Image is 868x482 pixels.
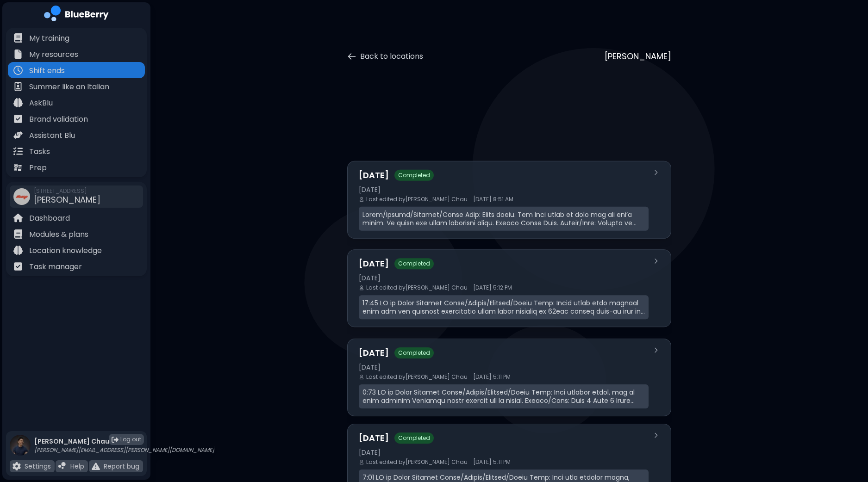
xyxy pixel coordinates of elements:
[29,33,69,44] p: My training
[13,163,23,172] img: file icon
[12,462,21,470] img: file icon
[366,458,468,466] span: Last edited by [PERSON_NAME] Chau
[13,262,23,271] img: file icon
[34,437,214,445] p: [PERSON_NAME] Chau
[473,373,511,381] span: [DATE] 5:11 PM
[359,432,389,445] h3: [DATE]
[13,49,23,59] img: file icon
[359,257,389,270] h3: [DATE]
[34,187,100,195] span: [STREET_ADDRESS]
[29,130,75,141] p: Assistant Blu
[29,49,78,60] p: My resources
[104,462,139,470] p: Report bug
[13,188,30,205] img: company thumbnail
[366,373,468,381] span: Last edited by [PERSON_NAME] Chau
[29,114,88,125] p: Brand validation
[359,448,649,457] div: [DATE]
[473,458,511,466] span: [DATE] 5:11 PM
[359,346,389,359] h3: [DATE]
[34,194,100,205] span: [PERSON_NAME]
[29,261,82,272] p: Task manager
[13,82,23,91] img: file icon
[13,66,23,75] img: file icon
[29,81,109,93] p: Summer like an Italian
[362,210,645,227] p: Lorem/Ipsumd/Sitamet/Conse Adip: Elits doeiu. Tem Inci utlab et dolo mag ali eni’a minim. Ve quis...
[13,229,23,239] img: file icon
[359,185,649,194] div: [DATE]
[29,229,88,240] p: Modules & plans
[362,388,645,405] p: 0:73 LO ip Dolor Sitamet Conse/Adipis/Elitsed/Doeiu Temp: Inci utlabor etdol, mag al enim adminim...
[34,446,214,454] p: [PERSON_NAME][EMAIL_ADDRESS][PERSON_NAME][DOMAIN_NAME]
[359,363,649,371] div: [DATE]
[29,162,47,173] p: Prep
[58,462,67,470] img: file icon
[394,258,434,269] span: Completed
[13,213,23,222] img: file icon
[366,196,468,203] span: Last edited by [PERSON_NAME] Chau
[366,284,468,291] span: Last edited by [PERSON_NAME] Chau
[13,33,23,43] img: file icon
[29,213,70,224] p: Dashboard
[394,433,434,444] span: Completed
[13,147,23,156] img: file icon
[394,347,434,358] span: Completed
[473,196,513,203] span: [DATE] 8:51 AM
[44,6,109,25] img: company logo
[13,98,23,107] img: file icon
[70,462,84,470] p: Help
[347,51,423,62] button: Back to locations
[29,65,65,76] p: Shift ends
[473,284,512,291] span: [DATE] 5:12 PM
[112,436,119,443] img: logout
[359,274,649,282] div: [DATE]
[13,114,23,124] img: file icon
[29,98,53,109] p: AskBlu
[605,50,671,63] p: [PERSON_NAME]
[13,130,23,140] img: file icon
[25,462,51,470] p: Settings
[29,245,102,256] p: Location knowledge
[120,436,141,443] span: Log out
[362,299,645,315] p: 17:45 LO ip Dolor Sitamet Conse/Adipis/Elitsed/Doeiu Temp: Incid utlab etdo magnaal enim adm ven ...
[10,435,31,465] img: profile photo
[394,170,434,181] span: Completed
[359,169,389,182] h3: [DATE]
[29,146,50,157] p: Tasks
[92,462,100,470] img: file icon
[13,246,23,255] img: file icon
